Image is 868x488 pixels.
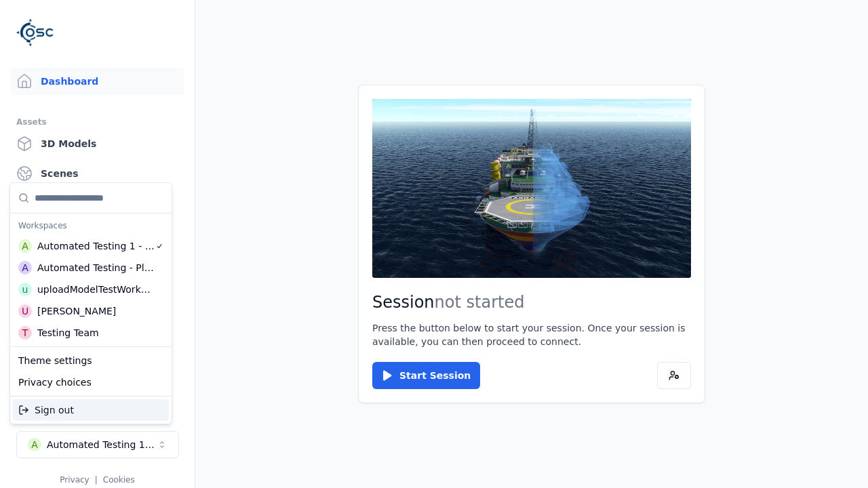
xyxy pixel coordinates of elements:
div: u [18,283,32,296]
div: Workspaces [13,216,169,235]
div: Automated Testing 1 - Playwright [37,239,155,253]
div: Privacy choices [13,371,169,393]
div: Testing Team [37,326,99,340]
div: Theme settings [13,350,169,371]
div: Suggestions [10,347,172,396]
div: Sign out [13,399,169,421]
div: A [18,239,32,253]
div: [PERSON_NAME] [37,304,116,318]
div: uploadModelTestWorkspace [37,283,154,296]
div: T [18,326,32,340]
div: Suggestions [10,183,172,346]
div: Suggestions [10,396,172,424]
div: U [18,304,32,318]
div: A [18,261,32,274]
div: Automated Testing - Playwright [37,261,155,274]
